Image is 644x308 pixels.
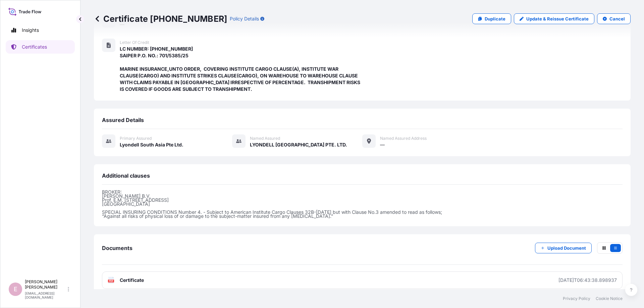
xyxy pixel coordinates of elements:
[102,245,132,251] span: Documents
[250,141,347,148] span: LYONDELL [GEOGRAPHIC_DATA] PTE. LTD.
[25,291,66,299] p: [EMAIL_ADDRESS][DOMAIN_NAME]
[250,136,280,141] span: Named Assured
[609,15,625,22] p: Cancel
[120,277,144,284] span: Certificate
[380,136,427,141] span: Named Assured Address
[94,13,227,24] p: Certificate [PHONE_NUMBER]
[25,279,66,290] p: [PERSON_NAME] [PERSON_NAME]
[6,23,75,37] a: Insights
[547,245,586,251] p: Upload Document
[596,296,623,301] a: Cookie Notice
[558,277,617,284] div: [DATE]T06:43:38.898937
[120,136,152,141] span: Primary assured
[102,117,144,123] span: Assured Details
[526,15,589,22] p: Update & Reissue Certificate
[102,172,150,179] span: Additional clauses
[120,141,183,148] span: Lyondell South Asia Pte Ltd.
[102,271,623,289] a: PDFCertificate[DATE]T06:43:38.898937
[485,15,505,22] p: Duplicate
[535,243,592,253] button: Upload Document
[472,13,511,24] a: Duplicate
[120,40,149,45] span: Letter of Credit
[597,13,631,24] button: Cancel
[120,46,362,93] span: LC NUMBER: [PHONE_NUMBER] SAIPER P.O. NO.: 701/5385/25 MARINE INSURANCE,UNTO ORDER, COVERING INST...
[102,190,623,218] p: BROKER: [PERSON_NAME] B.V. Prof. E.M. [STREET_ADDRESS] [GEOGRAPHIC_DATA] SPECIAL INSURING CONDITI...
[22,27,39,34] p: Insights
[563,296,590,301] a: Privacy Policy
[22,44,47,50] p: Certificates
[230,15,259,22] p: Policy Details
[109,280,113,282] text: PDF
[380,141,385,148] span: —
[6,40,75,54] a: Certificates
[14,286,17,293] span: E
[514,13,594,24] a: Update & Reissue Certificate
